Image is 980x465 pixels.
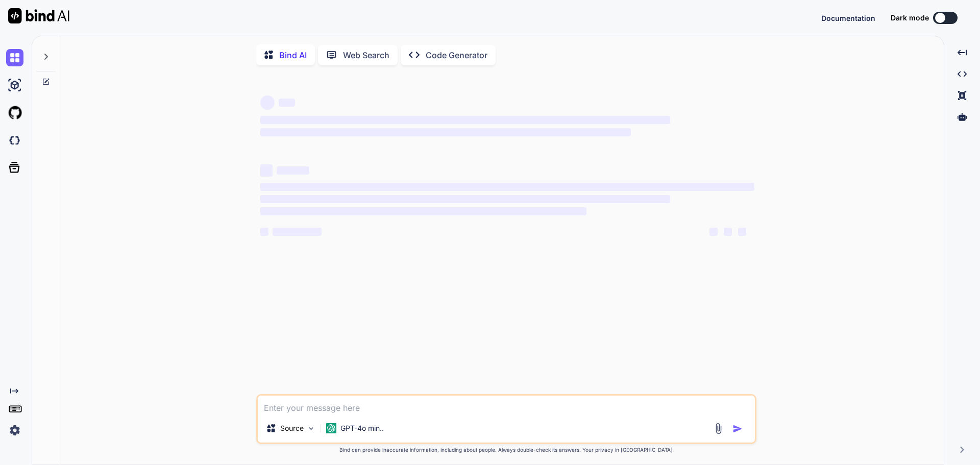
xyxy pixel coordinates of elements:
[343,49,389,61] p: Web Search
[738,228,746,236] span: ‌
[307,424,315,433] img: Pick Models
[6,104,23,121] img: githubLight
[256,446,756,454] p: Bind can provide inaccurate information, including about people. Always double-check its answers....
[709,228,718,236] span: ‌
[326,423,336,433] img: GPT-4o mini
[732,424,743,434] img: icon
[260,228,268,236] span: ‌
[260,128,631,136] span: ‌
[6,77,23,94] img: ai-studio
[724,228,732,236] span: ‌
[273,228,322,236] span: ‌
[260,183,754,191] span: ‌
[821,14,875,22] span: Documentation
[891,13,929,23] span: Dark mode
[713,423,724,434] img: attachment
[6,49,23,66] img: chat
[821,13,875,23] button: Documentation
[279,99,295,107] span: ‌
[260,195,670,203] span: ‌
[280,423,304,433] p: Source
[340,423,384,433] p: GPT-4o min..
[260,116,670,124] span: ‌
[260,95,275,110] span: ‌
[426,49,487,61] p: Code Generator
[6,422,23,439] img: settings
[8,8,69,23] img: Bind AI
[6,132,23,149] img: darkCloudIdeIcon
[279,49,307,61] p: Bind AI
[260,207,586,215] span: ‌
[260,164,273,177] span: ‌
[277,166,309,175] span: ‌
